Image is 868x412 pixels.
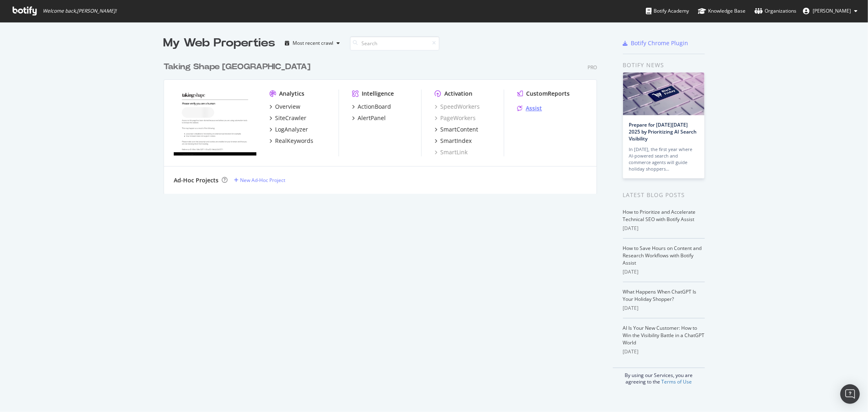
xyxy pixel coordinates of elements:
[796,4,864,18] button: [PERSON_NAME]
[698,7,746,15] div: Knowledge Base
[613,368,705,385] div: By using our Services, you are agreeing to the
[269,103,300,111] a: Overview
[350,36,439,50] input: Search
[435,137,472,145] a: SmartIndex
[623,225,705,232] div: [DATE]
[623,191,705,199] div: Latest Blog Posts
[623,268,705,276] div: [DATE]
[282,37,343,50] button: Most recent crawl
[440,125,478,134] div: SmartContent
[352,103,391,111] a: ActionBoard
[234,177,285,184] a: New Ad-Hoc Project
[623,39,689,47] a: Botify Chrome Plugin
[623,208,696,223] a: How to Prioritize and Accelerate Technical SEO with Botify Assist
[275,103,300,111] div: Overview
[526,90,570,98] div: CustomReports
[840,384,860,404] div: Open Intercom Messenger
[174,176,219,184] div: Ad-Hoc Projects
[352,114,386,122] a: AlertPanel
[435,125,478,134] a: SmartContent
[646,7,689,15] div: Botify Academy
[358,103,391,111] div: ActionBoard
[629,121,697,142] a: Prepare for [DATE][DATE] 2025 by Prioritizing AI Search Visibility
[275,137,313,145] div: RealKeywords
[623,324,705,346] a: AI Is Your New Customer: How to Win the Visibility Battle in a ChatGPT World
[623,61,705,70] div: Botify news
[240,177,285,184] div: New Ad-Hoc Project
[174,90,256,156] img: Takingshape.com
[440,137,472,145] div: SmartIndex
[293,41,334,46] div: Most recent crawl
[275,114,306,122] div: SiteCrawler
[623,72,704,115] img: Prepare for Black Friday 2025 by Prioritizing AI Search Visibility
[435,103,480,111] a: SpeedWorkers
[435,148,468,156] a: SmartLink
[164,35,275,51] div: My Web Properties
[754,7,796,15] div: Organizations
[269,125,308,134] a: LogAnalyzer
[279,90,304,98] div: Analytics
[444,90,472,98] div: Activation
[623,348,705,355] div: [DATE]
[269,137,313,145] a: RealKeywords
[362,90,394,98] div: Intelligence
[435,114,476,122] a: PageWorkers
[623,288,697,302] a: What Happens When ChatGPT Is Your Holiday Shopper?
[43,8,116,14] span: Welcome back, [PERSON_NAME] !
[358,114,386,122] div: AlertPanel
[661,378,692,385] a: Terms of Use
[588,64,597,71] div: Pro
[275,125,308,134] div: LogAnalyzer
[517,90,570,98] a: CustomReports
[623,245,702,266] a: How to Save Hours on Content and Research Workflows with Botify Assist
[813,7,851,14] span: Kiran Flynn
[526,104,542,112] div: Assist
[629,146,698,172] div: In [DATE], the first year where AI-powered search and commerce agents will guide holiday shoppers…
[623,305,705,312] div: [DATE]
[631,39,689,47] div: Botify Chrome Plugin
[269,114,306,122] a: SiteCrawler
[164,61,310,73] div: Taking Shape [GEOGRAPHIC_DATA]
[164,51,603,194] div: grid
[517,104,542,112] a: Assist
[164,61,314,73] a: Taking Shape [GEOGRAPHIC_DATA]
